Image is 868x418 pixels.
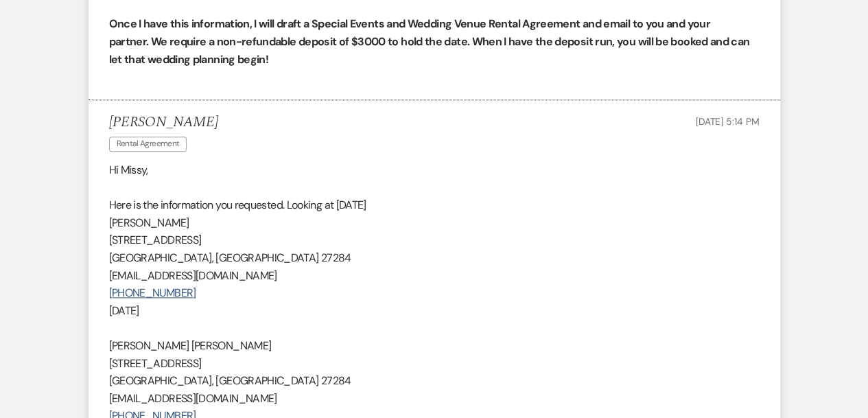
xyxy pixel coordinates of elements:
span: [DATE] 5:14 PM [695,115,759,128]
span: [DATE] [109,303,139,318]
span: [EMAIL_ADDRESS][DOMAIN_NAME] [109,391,277,406]
span: [PERSON_NAME] [PERSON_NAME] [109,338,272,353]
p: Here is the information you requested. Looking at [DATE] [109,196,760,214]
span: [PERSON_NAME] [109,216,189,230]
span: [STREET_ADDRESS] [109,356,202,371]
span: [GEOGRAPHIC_DATA], [GEOGRAPHIC_DATA] 27284 [109,373,351,388]
a: [PHONE_NUMBER] [109,286,196,300]
span: [EMAIL_ADDRESS][DOMAIN_NAME] [109,268,277,283]
span: [GEOGRAPHIC_DATA], [GEOGRAPHIC_DATA] 27284 [109,251,351,265]
h5: [PERSON_NAME] [109,114,218,131]
strong: Once I have this information, I will draft a Special Events and Wedding Venue Rental Agreement an... [109,16,750,66]
span: [STREET_ADDRESS] [109,233,202,247]
span: Rental Agreement [109,137,187,151]
p: Hi Missy, [109,161,760,179]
